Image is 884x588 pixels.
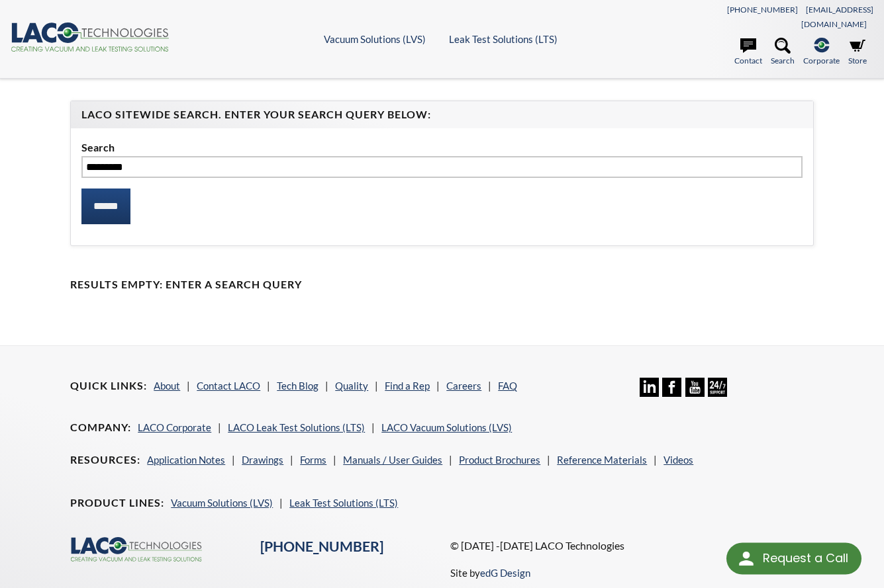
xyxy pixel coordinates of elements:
[242,454,283,466] a: Drawings
[459,454,540,466] a: Product Brochures
[70,421,131,435] h4: Company
[446,380,481,392] a: Careers
[734,38,762,67] a: Contact
[763,543,848,573] div: Request a Call
[736,548,757,569] img: round button
[385,380,430,392] a: Find a Rep
[381,421,512,433] a: LACO Vacuum Solutions (LVS)
[70,496,164,510] h4: Product Lines
[335,380,368,392] a: Quality
[171,497,273,509] a: Vacuum Solutions (LVS)
[147,454,225,466] a: Application Notes
[726,543,861,575] div: Request a Call
[228,421,365,433] a: LACO Leak Test Solutions (LTS)
[70,453,140,467] h4: Resources
[450,565,530,581] p: Site by
[197,380,260,392] a: Contact LACO
[803,54,840,67] span: Corporate
[663,454,693,466] a: Videos
[154,380,180,392] a: About
[300,454,326,466] a: Forms
[480,567,530,579] a: edG Design
[343,454,442,466] a: Manuals / User Guides
[771,38,795,67] a: Search
[81,108,803,122] h4: LACO Sitewide Search. Enter your Search Query Below:
[324,33,426,45] a: Vacuum Solutions (LVS)
[498,380,517,392] a: FAQ
[81,139,803,156] label: Search
[277,380,319,392] a: Tech Blog
[138,421,211,433] a: LACO Corporate
[708,387,727,399] a: 24/7 Support
[727,5,798,15] a: [PHONE_NUMBER]
[801,5,873,29] a: [EMAIL_ADDRESS][DOMAIN_NAME]
[449,33,558,45] a: Leak Test Solutions (LTS)
[848,38,867,67] a: Store
[260,538,383,555] a: [PHONE_NUMBER]
[708,378,727,397] img: 24/7 Support Icon
[70,379,147,393] h4: Quick Links
[557,454,647,466] a: Reference Materials
[70,278,814,292] h4: Results Empty: Enter a Search Query
[289,497,398,509] a: Leak Test Solutions (LTS)
[450,537,814,554] p: © [DATE] -[DATE] LACO Technologies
